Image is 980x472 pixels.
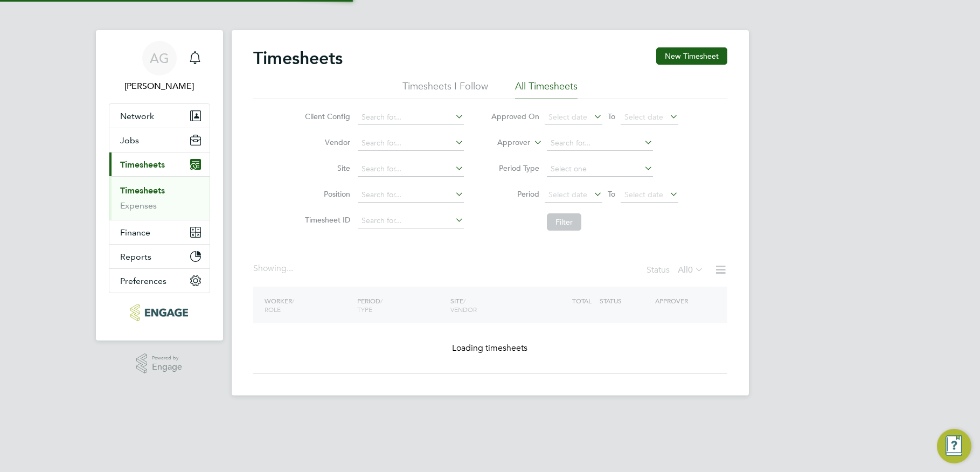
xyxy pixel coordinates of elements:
[358,136,464,151] input: Search for...
[152,363,182,372] span: Engage
[358,110,464,125] input: Search for...
[491,163,539,173] label: Period Type
[302,137,350,147] label: Vendor
[109,176,210,220] div: Timesheets
[491,189,539,199] label: Period
[109,220,210,244] button: Finance
[548,190,587,199] span: Select date
[302,112,350,121] label: Client Config
[152,353,182,363] span: Powered by
[547,162,653,177] input: Select one
[491,112,539,121] label: Approved On
[604,187,618,201] span: To
[120,227,150,238] span: Finance
[547,213,581,231] button: Filter
[547,136,653,151] input: Search for...
[120,276,166,286] span: Preferences
[130,304,188,321] img: carbonrecruitment-logo-retina.png
[402,80,488,99] li: Timesheets I Follow
[548,112,587,122] span: Select date
[150,51,169,65] span: AG
[482,137,530,148] label: Approver
[109,269,210,293] button: Preferences
[287,263,293,274] span: ...
[120,135,139,145] span: Jobs
[96,30,223,341] nav: Main navigation
[624,112,663,122] span: Select date
[358,213,464,228] input: Search for...
[120,185,165,196] a: Timesheets
[515,80,578,99] li: All Timesheets
[136,353,182,374] a: Powered byEngage
[647,263,706,278] div: Status
[656,47,727,65] button: New Timesheet
[120,252,151,262] span: Reports
[120,159,165,170] span: Timesheets
[937,429,971,463] button: Engage Resource Center
[109,304,210,321] a: Go to home page
[358,162,464,177] input: Search for...
[624,190,663,199] span: Select date
[109,245,210,268] button: Reports
[109,104,210,128] button: Network
[253,47,343,69] h2: Timesheets
[109,152,210,176] button: Timesheets
[109,80,210,93] span: Ajay Gandhi
[678,265,704,275] label: All
[688,265,693,275] span: 0
[253,263,295,274] div: Showing
[302,163,350,173] label: Site
[120,111,154,121] span: Network
[109,41,210,93] a: AG[PERSON_NAME]
[302,189,350,199] label: Position
[120,200,157,211] a: Expenses
[604,109,618,123] span: To
[358,188,464,203] input: Search for...
[302,215,350,225] label: Timesheet ID
[109,128,210,152] button: Jobs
